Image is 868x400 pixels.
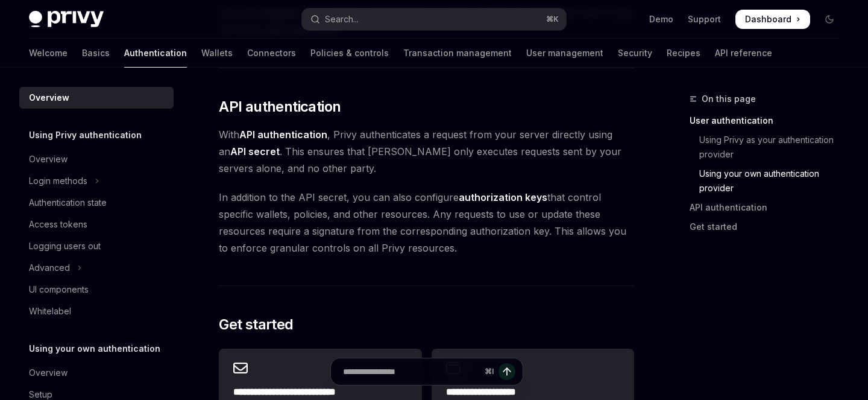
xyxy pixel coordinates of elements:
a: API authentication [690,198,849,217]
div: Overview [29,366,68,380]
div: Access tokens [29,217,87,232]
h5: Using Privy authentication [29,128,142,142]
a: Overview [19,148,174,170]
button: Toggle Login methods section [19,170,174,192]
a: Dashboard [735,10,810,29]
span: Get started [219,315,293,334]
span: On this page [702,92,756,106]
button: Send message [498,363,515,380]
a: API reference [715,39,772,68]
a: Logging users out [19,235,174,257]
a: Authentication [124,39,187,68]
span: In addition to the API secret, you can also configure that control specific wallets, policies, an... [219,189,634,256]
a: Whitelabel [19,300,174,322]
button: Toggle dark mode [820,10,839,29]
div: Overview [29,152,68,167]
a: User management [526,39,603,68]
a: Overview [19,362,174,384]
strong: API authentication [239,129,327,141]
button: Open search [302,8,565,30]
a: Demo [649,13,673,25]
a: Support [688,13,721,25]
div: Search... [325,12,359,27]
img: dark logo [29,11,104,28]
a: Authentication state [19,192,174,214]
a: Policies & controls [310,39,389,68]
div: Login methods [29,174,87,188]
strong: authorization keys [459,191,547,203]
div: UI components [29,282,89,297]
span: ⌘ K [546,14,559,24]
a: Welcome [29,39,68,68]
a: Using Privy as your authentication provider [690,130,849,164]
a: Using your own authentication provider [690,164,849,198]
div: Advanced [29,261,70,275]
a: Get started [690,217,849,237]
div: Authentication state [29,195,107,210]
a: User authentication [690,111,849,130]
a: Security [618,39,652,68]
a: Transaction management [403,39,512,68]
button: Toggle Advanced section [19,257,174,279]
a: Basics [82,39,110,68]
a: UI components [19,279,174,300]
input: Ask a question... [343,358,480,385]
a: Wallets [201,39,233,68]
span: With , Privy authenticates a request from your server directly using an . This ensures that [PERS... [219,126,634,177]
a: Connectors [247,39,296,68]
span: Dashboard [745,13,791,25]
div: Logging users out [29,239,101,253]
div: Whitelabel [29,304,71,319]
div: Overview [29,90,69,105]
a: Overview [19,87,174,109]
a: Recipes [667,39,700,68]
strong: API secret [230,145,280,157]
a: Access tokens [19,214,174,235]
span: API authentication [219,97,341,116]
h5: Using your own authentication [29,341,160,356]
